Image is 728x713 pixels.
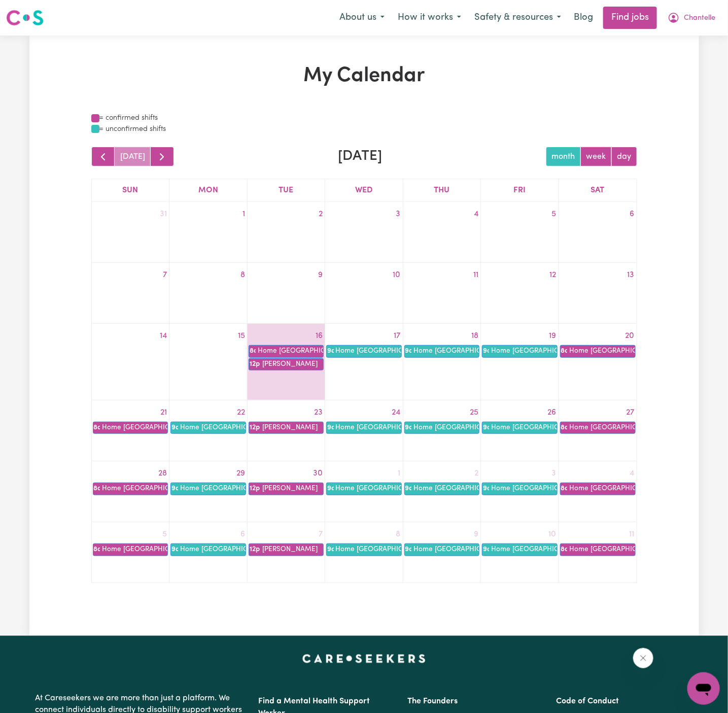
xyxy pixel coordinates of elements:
div: 12p [249,483,260,494]
a: Wednesday [353,183,374,197]
div: 9a [327,544,333,555]
div: Home [GEOGRAPHIC_DATA] [335,483,401,494]
td: September 18, 2025 [403,324,480,400]
a: September 9, 2025 [316,267,325,283]
a: September 15, 2025 [236,328,247,344]
a: Careseekers logo [6,6,44,29]
td: October 4, 2025 [559,461,636,522]
td: September 5, 2025 [481,202,559,262]
div: 9a [327,483,333,494]
td: September 13, 2025 [559,263,636,324]
button: [DATE] [114,147,151,166]
div: 9a [405,422,411,433]
td: September 12, 2025 [481,263,559,324]
div: 8a [561,483,567,494]
a: October 2, 2025 [472,465,480,482]
div: Home [GEOGRAPHIC_DATA] [101,544,168,555]
td: September 16, 2025 [247,324,325,400]
div: Home [GEOGRAPHIC_DATA] [569,483,635,494]
a: October 10, 2025 [547,526,559,542]
td: September 14, 2025 [92,324,169,400]
div: Home [GEOGRAPHIC_DATA] [413,346,479,357]
div: 9a [482,422,489,433]
td: September 20, 2025 [559,324,636,400]
div: 8a [93,544,100,555]
div: Home [GEOGRAPHIC_DATA] [180,483,246,494]
a: September 25, 2025 [468,404,480,421]
h1: My Calendar [91,64,637,88]
a: September 24, 2025 [390,404,403,421]
a: October 6, 2025 [238,526,247,542]
td: September 30, 2025 [247,461,325,522]
a: Sunday [120,183,140,197]
div: 9a [405,544,411,555]
a: October 11, 2025 [628,526,637,542]
a: September 6, 2025 [628,206,637,222]
button: Safety & resources [468,7,568,28]
td: September 9, 2025 [247,263,325,324]
a: Tuesday [277,183,296,197]
td: October 3, 2025 [481,461,559,522]
a: Blog [568,7,599,29]
td: September 17, 2025 [325,324,403,400]
div: Home [GEOGRAPHIC_DATA] [491,422,557,433]
td: September 27, 2025 [559,400,636,461]
a: October 4, 2025 [628,465,637,482]
a: September 12, 2025 [548,267,559,283]
td: September 7, 2025 [92,263,169,324]
div: Home [GEOGRAPHIC_DATA] [180,422,246,433]
td: September 2, 2025 [247,202,325,262]
div: Home [GEOGRAPHIC_DATA] [257,346,323,357]
a: Saturday [589,183,607,197]
a: September 2, 2025 [317,206,325,222]
div: Home [GEOGRAPHIC_DATA] [413,422,479,433]
a: October 5, 2025 [160,526,169,542]
div: 9a [171,422,178,433]
td: September 4, 2025 [403,202,480,262]
a: October 7, 2025 [317,526,325,542]
div: 9a [171,544,178,555]
a: September 17, 2025 [392,328,403,344]
button: Previous month [91,147,115,166]
a: September 13, 2025 [626,267,637,283]
a: August 31, 2025 [158,206,169,222]
td: September 24, 2025 [325,400,403,461]
div: Home [GEOGRAPHIC_DATA] [335,544,401,555]
div: 9a [405,346,411,357]
button: How it works [391,7,468,28]
button: My Account [661,7,722,28]
td: October 6, 2025 [169,522,247,583]
span: Chantelle [684,13,715,24]
a: September 4, 2025 [472,206,480,222]
td: October 1, 2025 [325,461,403,522]
a: September 22, 2025 [235,404,247,421]
td: September 25, 2025 [403,400,480,461]
button: Next month [150,147,174,166]
a: Careseekers home page [302,654,426,662]
iframe: Button to launch messaging window [687,672,720,705]
td: September 29, 2025 [169,461,247,522]
a: October 8, 2025 [394,526,403,542]
div: 12p [249,359,260,370]
div: [PERSON_NAME] [262,483,318,494]
div: = unconfirmed shifts [91,124,637,135]
td: September 22, 2025 [169,400,247,461]
td: October 5, 2025 [92,522,169,583]
div: Home [GEOGRAPHIC_DATA] [491,544,557,555]
a: Friday [511,183,528,197]
a: September 16, 2025 [314,328,325,344]
div: Home [GEOGRAPHIC_DATA] [413,483,479,494]
td: October 10, 2025 [481,522,559,583]
td: September 23, 2025 [247,400,325,461]
a: September 26, 2025 [546,404,559,421]
span: Pink blocks [91,114,99,122]
div: Home [GEOGRAPHIC_DATA] [491,483,557,494]
div: Home [GEOGRAPHIC_DATA] [101,483,168,494]
td: October 2, 2025 [403,461,480,522]
a: September 21, 2025 [158,404,169,421]
a: September 7, 2025 [161,267,169,283]
button: About us [333,7,391,28]
a: September 29, 2025 [234,465,247,482]
a: Find jobs [603,7,657,29]
td: September 19, 2025 [481,324,559,400]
